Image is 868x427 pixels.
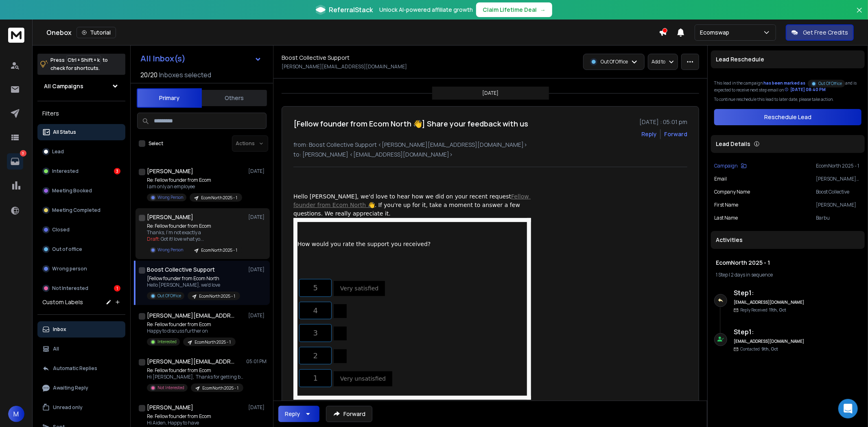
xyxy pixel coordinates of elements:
[639,118,687,126] p: [DATE] : 05:01 pm
[8,406,24,422] button: M
[299,279,332,297] a: 5
[714,96,861,102] p: To continue reschedule this lead to later date, please take action.
[53,326,66,333] p: Inbox
[147,282,240,288] p: Hello [PERSON_NAME], we'd love
[147,413,236,420] p: Re: Fellow founder from Ecom
[37,163,125,179] button: Interested3
[734,327,805,337] h6: Step 1 :
[540,6,546,14] span: →
[7,153,23,170] a: 3
[147,223,242,229] p: Re: Fellow founder from Ecom
[714,176,727,182] p: Email
[326,406,372,422] button: Forward
[42,298,83,306] h3: Custom Labels
[740,307,786,313] p: Reply Received
[803,28,848,37] p: Get Free Credits
[157,385,184,391] p: Not Interested
[66,55,101,65] span: Ctrl + Shift + k
[816,163,861,169] p: EcomNorth 2025 - 1
[248,168,267,174] p: [DATE]
[140,54,186,63] h1: All Inbox(s)
[785,87,826,93] div: [DATE] 08:40 PM
[340,285,378,292] span: Very satisfied
[147,403,193,412] h1: [PERSON_NAME]
[293,141,687,149] p: from: Boost Collective Support <[PERSON_NAME][EMAIL_ADDRESS][DOMAIN_NAME]>
[134,50,268,67] button: All Inbox(s)
[52,266,87,272] p: Wrong person
[786,24,854,41] button: Get Free Credits
[46,27,659,38] div: Onebox
[44,82,83,90] h1: All Campaigns
[248,404,267,411] p: [DATE]
[37,108,125,119] h3: Filters
[313,329,318,338] span: 3
[147,183,242,190] p: I am only an employee
[52,227,70,233] p: Closed
[476,2,552,17] button: Claim Lifetime Deal→
[114,168,120,174] div: 3
[37,399,125,416] button: Unread only
[334,281,385,296] a: Very satisfied
[285,410,300,418] div: Reply
[763,81,805,86] span: has been marked as
[157,247,183,253] p: Wrong Person
[147,328,236,334] p: Happy to discuss further on
[37,321,125,338] button: Inbox
[297,239,527,249] p: How would you rate the support you received?
[147,266,215,274] h1: Boost Collective Support
[734,299,805,305] h6: [EMAIL_ADDRESS][DOMAIN_NAME]
[37,183,125,199] button: Meeting Booked
[714,163,738,169] p: Campaign
[854,5,865,24] button: Close banner
[313,283,318,292] span: 5
[37,360,125,377] button: Automatic Replies
[716,55,764,63] p: Lead Reschedule
[37,380,125,396] button: Awaiting Reply
[816,202,861,208] p: [PERSON_NAME]
[147,357,236,366] h1: [PERSON_NAME][EMAIL_ADDRESS][DOMAIN_NAME]
[313,374,318,383] span: 1
[53,129,76,135] p: All Status
[149,140,163,147] label: Select
[379,6,473,14] p: Unlock AI-powered affiliate growth
[714,109,861,125] button: Reschedule Lead
[147,312,236,320] h1: [PERSON_NAME][EMAIL_ADDRESS][DOMAIN_NAME]
[641,130,657,138] button: Reply
[769,307,786,313] span: 11th, Oct
[147,367,245,374] p: Re: Fellow founder from Ecom
[52,168,79,174] p: Interested
[37,241,125,257] button: Out of office
[716,271,728,278] span: 1 Step
[700,28,732,37] p: Ecomswap
[147,213,193,221] h1: [PERSON_NAME]
[50,56,108,72] p: Press to check for shortcuts.
[246,358,267,365] p: 05:01 PM
[37,280,125,296] button: Not Interested1
[37,144,125,160] button: Lead
[52,148,64,155] p: Lead
[731,271,773,278] span: 2 days in sequence
[601,59,628,65] p: Out Of Office
[334,371,392,386] a: Very unsatisfied
[137,88,202,108] button: Primary
[37,202,125,218] button: Meeting Completed
[734,338,805,344] h6: [EMAIL_ADDRESS][DOMAIN_NAME]
[37,341,125,357] button: All
[37,78,125,94] button: All Campaigns
[711,231,865,249] div: Activities
[293,192,531,400] div: Hello [PERSON_NAME], we'd love to hear how we did on your recent request . If you're up for it, t...
[248,266,267,273] p: [DATE]
[53,346,59,352] p: All
[140,70,157,80] span: 20 / 20
[157,339,177,345] p: Interested
[652,59,665,65] p: Add to
[482,90,498,96] p: [DATE]
[201,195,237,201] p: EcomNorth 2025 - 1
[340,375,386,382] span: Very unsatisfied
[199,293,235,299] p: EcomNorth 2025 - 1
[761,346,778,352] span: 9th, Oct
[147,167,193,175] h1: [PERSON_NAME]
[816,215,861,221] p: Barbu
